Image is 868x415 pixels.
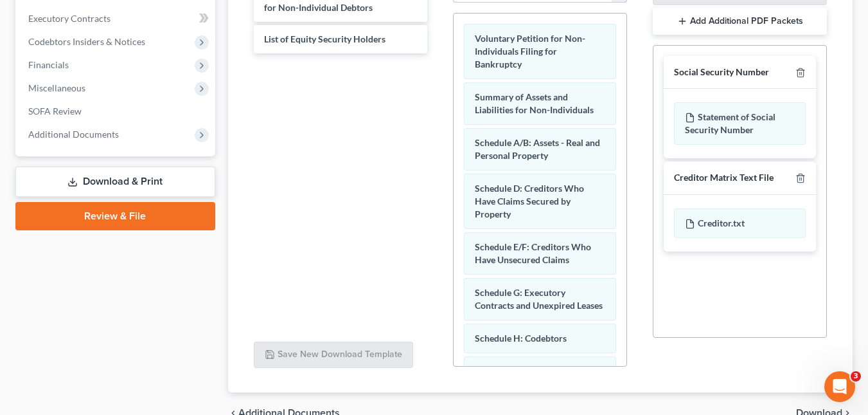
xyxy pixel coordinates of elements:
span: Miscellaneous [28,82,85,93]
span: SOFA Review [28,106,82,116]
a: Executory Contracts [18,7,215,30]
a: SOFA Review [18,100,215,123]
a: Review & File [15,202,215,230]
span: Financials [28,59,69,70]
span: Schedule A/B: Assets - Real and Personal Property [475,137,600,161]
span: List of Equity Security Holders [264,33,385,44]
span: Schedule H: Codebtors [475,333,567,344]
span: Voluntary Petition for Non-Individuals Filing for Bankruptcy [475,33,585,69]
button: Save New Download Template [254,342,413,369]
span: 3 [851,371,861,382]
span: Codebtors Insiders & Notices [28,36,145,47]
div: Statement of Social Security Number [674,102,806,145]
div: Creditor Matrix Text File [674,172,774,184]
a: Download & Print [15,167,215,197]
span: Schedule D: Creditors Who Have Claims Secured by Property [475,183,584,219]
iframe: Intercom live chat [824,371,855,402]
span: Executory Contracts [28,13,111,24]
span: Schedule E/F: Creditors Who Have Unsecured Claims [475,241,591,265]
button: Add Additional PDF Packets [653,8,827,35]
span: Summary of Assets and Liabilities for Non-Individuals [475,91,594,115]
div: Social Security Number [674,66,769,78]
span: Statement of Financial Affairs for Non-Individuals Filing for Bankruptcy [475,365,594,402]
span: Schedule G: Executory Contracts and Unexpired Leases [475,287,603,311]
span: Additional Documents [28,129,119,140]
div: Creditor.txt [674,208,806,238]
